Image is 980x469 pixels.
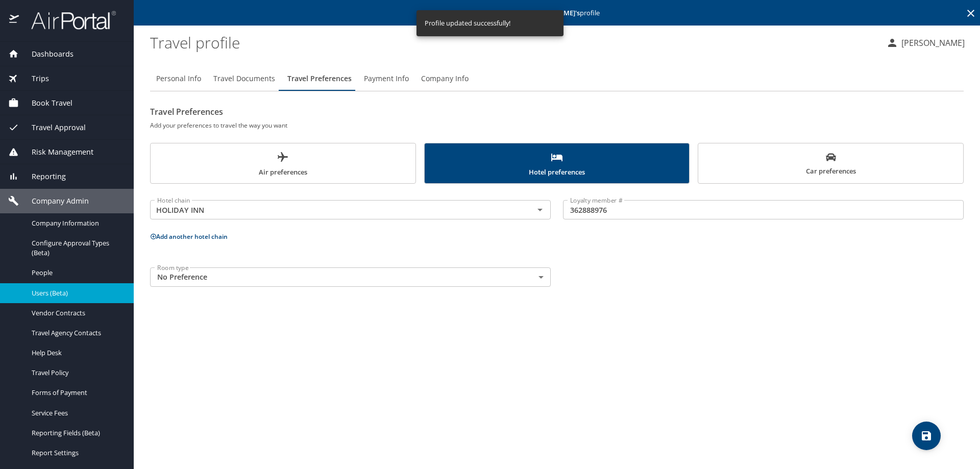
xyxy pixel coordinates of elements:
[32,268,121,278] span: People
[19,97,72,109] span: Book Travel
[19,171,66,182] span: Reporting
[32,388,121,398] span: Forms of Payment
[431,151,683,178] span: Hotel preferences
[153,203,518,216] input: Select a hotel chain
[32,238,121,258] span: Configure Approval Types (Beta)
[19,48,73,60] span: Dashboards
[150,232,228,241] button: Add another hotel chain
[533,203,547,217] button: Open
[32,408,121,418] span: Service Fees
[150,104,964,120] h2: Travel Preferences
[19,146,93,158] span: Risk Management
[20,10,116,30] img: airportal-logo.png
[364,72,409,85] span: Payment Info
[32,308,121,318] span: Vendor Contracts
[19,195,89,207] span: Company Admin
[32,218,121,228] span: Company Information
[912,422,941,450] button: save
[150,27,878,58] h1: Travel profile
[882,34,969,52] button: [PERSON_NAME]
[157,151,409,178] span: Air preferences
[137,10,977,16] p: Editing profile
[421,72,469,85] span: Company Info
[32,368,121,378] span: Travel Policy
[213,72,275,85] span: Travel Documents
[32,328,121,338] span: Travel Agency Contacts
[32,348,121,358] span: Help Desk
[150,66,964,91] div: Profile
[32,448,121,458] span: Report Settings
[32,428,121,438] span: Reporting Fields (Beta)
[32,288,121,298] span: Users (Beta)
[19,73,49,84] span: Trips
[287,72,352,85] span: Travel Preferences
[425,13,510,33] div: Profile updated successfully!
[704,152,957,177] span: Car preferences
[9,10,20,30] img: icon-airportal.png
[150,143,964,184] div: scrollable force tabs example
[150,267,551,287] div: No Preference
[150,120,964,131] h6: Add your preferences to travel the way you want
[19,122,86,133] span: Travel Approval
[156,72,201,85] span: Personal Info
[898,37,965,49] p: [PERSON_NAME]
